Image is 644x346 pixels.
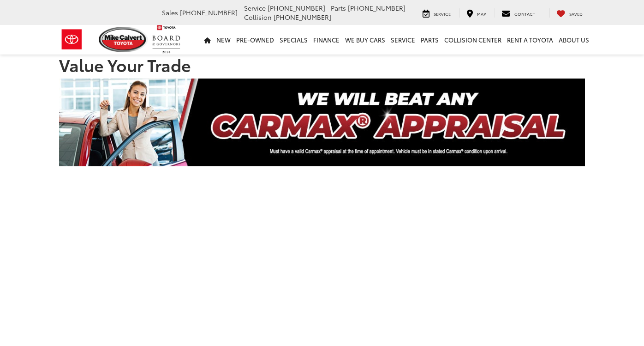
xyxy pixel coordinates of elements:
[244,3,266,12] span: Service
[54,24,89,55] img: Toyota
[274,12,331,22] span: [PHONE_NUMBER]
[180,8,238,17] span: [PHONE_NUMBER]
[569,11,583,17] span: Saved
[214,25,233,55] a: New
[162,8,178,17] span: Sales
[331,3,346,12] span: Parts
[418,25,441,55] a: Parts
[504,25,556,55] a: Rent a Toyota
[268,3,325,12] span: [PHONE_NUMBER]
[434,11,451,17] span: Service
[310,25,342,55] a: Finance
[244,12,272,22] span: Collision
[99,27,148,52] img: Mike Calvert Toyota
[477,11,486,17] span: Map
[277,25,310,55] a: Specials
[388,25,418,55] a: Service
[549,8,590,18] a: My Saved Vehicles
[416,8,458,18] a: Service
[59,55,585,74] h1: Value Your Trade
[459,8,493,18] a: Map
[348,3,405,12] span: [PHONE_NUMBER]
[441,25,504,55] a: Collision Center
[342,25,388,55] a: WE BUY CARS
[514,11,535,17] span: Contact
[201,25,214,55] a: Home
[233,25,277,55] a: Pre-Owned
[556,25,592,55] a: About Us
[495,8,542,18] a: Contact
[59,79,585,166] img: CARMAX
